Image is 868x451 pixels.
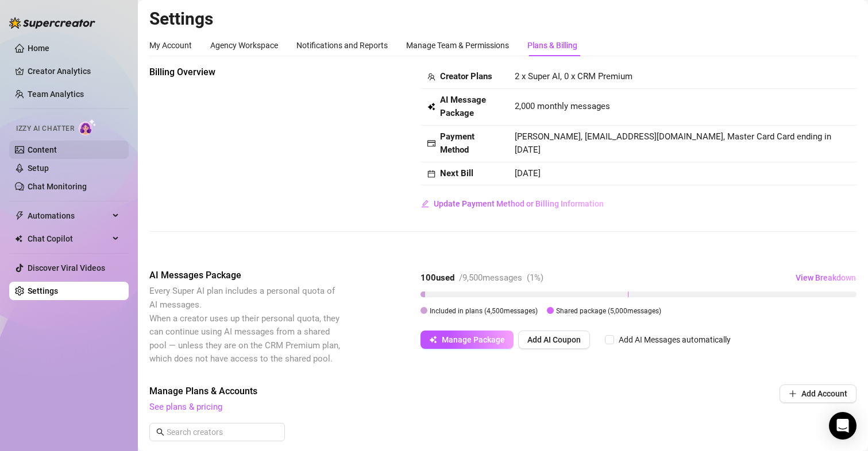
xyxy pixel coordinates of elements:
div: Manage Team & Permissions [406,39,509,52]
span: / 9,500 messages [459,273,522,283]
a: See plans & pricing [149,402,222,412]
strong: Payment Method [440,131,474,155]
button: View Breakdown [795,269,857,287]
div: Plans & Billing [527,39,577,52]
button: Manage Package [421,331,514,349]
strong: Creator Plans [440,71,492,81]
input: Search creators [167,426,269,438]
span: 2 x Super AI, 0 x CRM Premium [515,71,632,81]
a: Chat Monitoring [28,182,87,191]
a: Setup [28,164,49,173]
span: Billing Overview [149,65,342,79]
img: Chat Copilot [15,235,22,243]
h2: Settings [149,8,857,30]
span: Add AI Coupon [527,335,581,344]
span: Manage Package [442,335,505,344]
span: credit-card [427,139,435,147]
span: Update Payment Method or Billing Information [434,199,604,208]
span: calendar [427,170,435,178]
a: Team Analytics [28,90,84,99]
strong: 100 used [421,273,454,283]
span: View Breakdown [796,273,856,282]
span: thunderbolt [15,211,24,220]
span: Izzy AI Chatter [16,123,74,134]
span: Included in plans ( 4,500 messages) [430,307,538,315]
div: Open Intercom Messenger [829,412,857,440]
span: Every Super AI plan includes a personal quota of AI messages. When a creator uses up their person... [149,286,340,364]
div: Agency Workspace [210,39,278,52]
span: plus [789,390,797,398]
span: [PERSON_NAME], [EMAIL_ADDRESS][DOMAIN_NAME], Master Card Card ending in [DATE] [515,131,831,155]
button: Update Payment Method or Billing Information [421,195,604,213]
span: Add Account [801,389,847,398]
img: AI Chatter [79,119,97,135]
span: Automations [28,207,109,225]
a: Home [28,44,49,53]
span: search [156,428,164,436]
a: Content [28,145,57,154]
span: AI Messages Package [149,269,342,282]
a: Creator Analytics [28,62,119,80]
span: ( 1 %) [527,273,543,283]
span: [DATE] [515,168,541,178]
button: Add Account [780,384,857,403]
button: Add AI Coupon [518,331,590,349]
strong: AI Message Package [440,95,486,119]
div: Notifications and Reports [296,39,388,52]
span: Shared package ( 5,000 messages) [556,307,661,315]
a: Discover Viral Videos [28,263,105,273]
span: edit [421,200,429,208]
span: 2,000 monthly messages [515,100,610,114]
div: Add AI Messages automatically [619,333,731,346]
a: Settings [28,286,58,296]
span: team [427,73,435,81]
span: Manage Plans & Accounts [149,384,701,398]
strong: Next Bill [440,168,473,178]
span: Chat Copilot [28,230,109,248]
div: My Account [149,39,192,52]
img: logo-BBDzfeDw.svg [9,17,95,29]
